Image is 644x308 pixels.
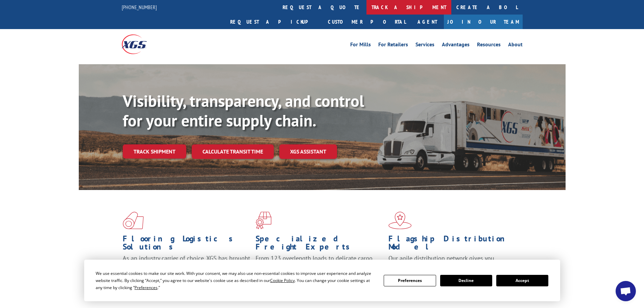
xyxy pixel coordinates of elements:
[378,42,408,49] a: For Retailers
[123,144,186,159] a: Track shipment
[496,275,548,286] button: Accept
[442,42,470,49] a: Advantages
[135,285,158,290] span: Preferences
[388,235,516,254] h1: Flagship Distribution Model
[256,235,383,254] h1: Specialized Freight Experts
[270,278,295,283] span: Cookie Policy
[388,212,412,229] img: xgs-icon-flagship-distribution-model-red
[123,90,364,131] b: Visibility, transparency, and control for your entire supply chain.
[123,254,250,278] span: As an industry carrier of choice, XGS has brought innovation and dedication to flooring logistics...
[477,42,501,49] a: Resources
[279,144,337,159] a: XGS ASSISTANT
[122,4,157,10] a: [PHONE_NUMBER]
[225,15,323,29] a: Request a pickup
[384,275,436,286] button: Preferences
[123,235,251,254] h1: Flooring Logistics Solutions
[415,42,434,49] a: Services
[96,270,376,291] div: We use essential cookies to make our site work. With your consent, we may also use non-essential ...
[440,275,492,286] button: Decline
[323,15,411,29] a: Customer Portal
[444,15,523,29] a: Join Our Team
[84,260,560,301] div: Cookie Consent Prompt
[192,144,274,159] a: Calculate transit time
[256,212,271,229] img: xgs-icon-focused-on-flooring-red
[388,254,513,270] span: Our agile distribution network gives you nationwide inventory management on demand.
[508,42,523,49] a: About
[256,254,383,284] p: From 123 overlength loads to delicate cargo, our experienced staff knows the best way to move you...
[616,281,636,301] div: Open chat
[350,42,371,49] a: For Mills
[411,15,444,29] a: Agent
[123,212,144,229] img: xgs-icon-total-supply-chain-intelligence-red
